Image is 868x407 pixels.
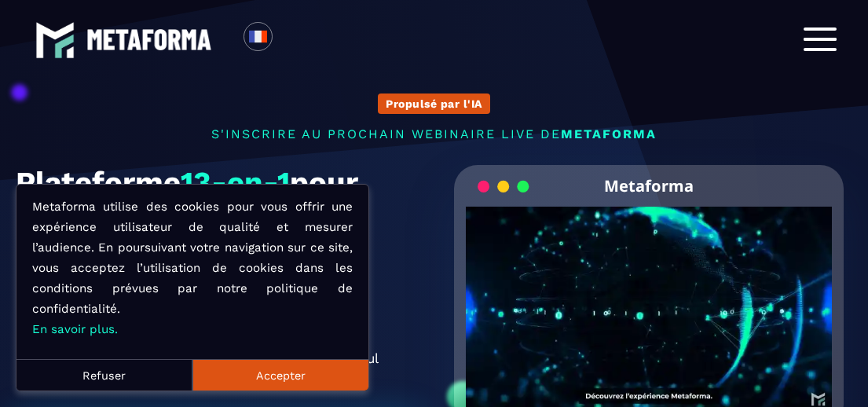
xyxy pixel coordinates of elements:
[35,20,75,60] img: logo
[181,165,290,200] span: 13-en-1
[32,322,118,336] a: En savoir plus.
[192,359,368,390] button: Accepter
[16,165,423,338] h1: Plateforme pour créer, gérer, vendre, automatiser, scaler vos services, formations et coachings.
[16,359,192,390] button: Refuser
[86,29,212,49] img: logo
[286,30,298,49] input: Search for option
[32,196,353,339] p: Metaforma utilise des cookies pour vous offrir une expérience utilisateur de qualité et mesurer l...
[273,22,311,57] div: Search for option
[604,165,694,207] h2: Metaforma
[466,207,832,390] video: Your browser does not support the video tag.
[248,27,268,46] img: fr
[478,179,529,194] img: loading
[16,126,852,141] p: s'inscrire au prochain webinaire live de
[386,97,482,110] p: Propulsé par l'IA
[561,126,657,141] span: METAFORMA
